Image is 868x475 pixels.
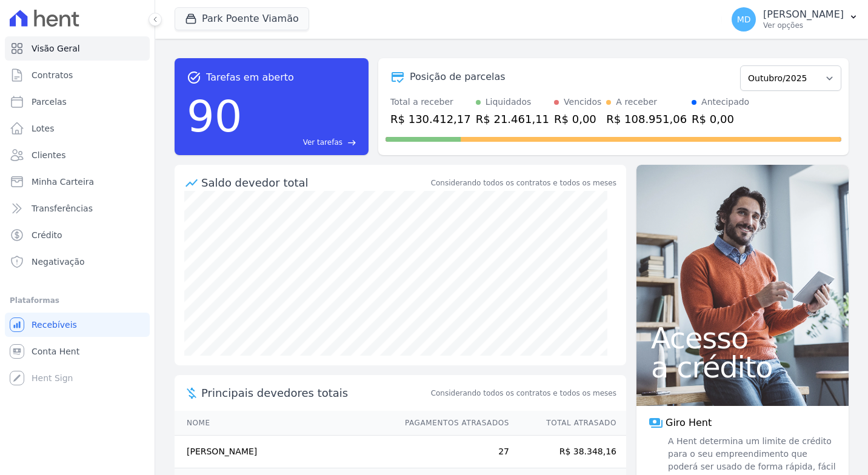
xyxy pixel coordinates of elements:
a: Contratos [5,63,150,87]
th: Pagamentos Atrasados [393,411,510,436]
a: Lotes [5,116,150,141]
div: R$ 21.461,11 [476,111,549,127]
span: Clientes [32,149,65,161]
a: Transferências [5,196,150,221]
a: Ver tarefas east [247,137,356,148]
button: MD [PERSON_NAME] Ver opções [722,2,868,36]
a: Visão Geral [5,36,150,61]
span: Conta Hent [32,345,79,357]
a: Crédito [5,223,150,247]
td: R$ 38.348,16 [510,436,626,468]
a: Negativação [5,250,150,274]
span: Crédito [32,229,62,241]
div: R$ 108.951,06 [606,111,687,127]
div: A receber [616,96,657,108]
span: Tarefas em aberto [206,70,294,85]
span: east [347,138,356,147]
p: Ver opções [763,21,844,30]
span: Principais devedores totais [201,385,429,401]
span: task_alt [187,70,201,85]
div: Total a receber [390,96,471,108]
div: R$ 0,00 [692,111,749,127]
span: Negativação [32,256,85,268]
div: Saldo devedor total [201,174,429,191]
div: Liquidados [486,96,532,108]
a: Clientes [5,143,150,167]
div: Antecipado [701,96,749,108]
div: Considerando todos os contratos e todos os meses [431,178,616,188]
span: Acesso [651,324,834,353]
span: Ver tarefas [303,137,342,148]
td: [PERSON_NAME] [175,436,393,468]
span: Recebíveis [32,319,77,331]
span: a crédito [651,353,834,382]
a: Conta Hent [5,339,150,364]
td: 27 [393,436,510,468]
span: Visão Geral [32,42,80,55]
th: Nome [175,411,393,436]
div: Vencidos [564,96,601,108]
a: Parcelas [5,90,150,114]
div: Posição de parcelas [410,70,506,84]
span: Contratos [32,69,73,81]
p: [PERSON_NAME] [763,8,844,21]
button: Park Poente Viamão [175,7,309,30]
span: MD [737,15,751,24]
span: Giro Hent [666,416,712,430]
span: Considerando todos os contratos e todos os meses [431,388,616,399]
div: R$ 0,00 [554,111,601,127]
a: Minha Carteira [5,170,150,194]
span: Minha Carteira [32,176,94,188]
a: Recebíveis [5,313,150,337]
div: Plataformas [10,293,145,308]
th: Total Atrasado [510,411,626,436]
div: 90 [187,85,242,148]
span: Transferências [32,202,93,214]
div: R$ 130.412,17 [390,111,471,127]
span: Lotes [32,122,55,135]
span: Parcelas [32,96,67,108]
